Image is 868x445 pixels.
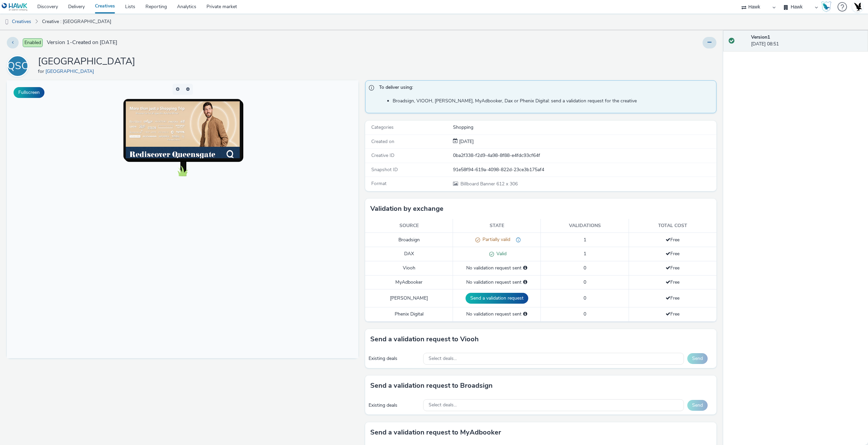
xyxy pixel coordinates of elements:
[365,233,453,247] td: Broadsign
[371,180,387,187] span: Format
[429,402,457,408] span: Select deals...
[460,181,518,187] span: 612 x 306
[369,355,420,362] div: Existing deals
[47,39,117,46] span: Version 1 - Created on [DATE]
[523,311,527,318] div: Please select a deal below and click on Send to send a validation request to Phenix Digital.
[365,247,453,261] td: DAX
[14,87,44,98] button: Fullscreen
[429,356,457,362] span: Select deals...
[460,181,496,187] span: Billboard Banner
[2,3,28,11] img: undefined Logo
[453,124,716,131] div: Shopping
[365,275,453,289] td: MyAdbooker
[371,166,398,173] span: Snapshot ID
[379,84,710,93] span: To deliver using:
[687,353,708,364] button: Send
[666,265,679,271] span: Free
[523,265,527,271] div: Please select a deal below and click on Send to send a validation request to Viooh.
[365,307,453,321] td: Phenix Digital
[371,152,394,159] span: Creative ID
[370,381,493,391] h3: Send a validation request to Broadsign
[365,261,453,275] td: Viooh
[456,279,537,286] div: No validation request sent
[370,427,501,438] h3: Send a validation request to MyAdbooker
[751,34,770,40] strong: Version 1
[458,138,474,145] span: [DATE]
[458,138,474,145] div: Creation 18 August 2025, 08:51
[523,279,527,286] div: Please select a deal below and click on Send to send a validation request to MyAdbooker.
[584,279,586,285] span: 0
[510,236,521,243] div: The file is incorrectly sized for our screens
[666,279,679,285] span: Free
[584,311,586,317] span: 0
[370,204,443,214] h3: Validation by exchange
[3,19,10,25] img: dooh
[456,265,537,271] div: No validation request sent
[456,311,537,318] div: No validation request sent
[365,219,453,233] th: Source
[453,166,716,173] div: 91e58f94-619a-4098-822d-23ce3b175af4
[584,237,586,243] span: 1
[38,68,45,75] span: for
[453,219,541,233] th: State
[371,124,394,130] span: Categories
[666,311,679,317] span: Free
[45,68,97,75] a: [GEOGRAPHIC_DATA]
[629,219,716,233] th: Total cost
[584,265,586,271] span: 0
[666,250,679,257] span: Free
[369,402,420,409] div: Existing deals
[666,237,679,243] span: Free
[119,21,233,85] img: Advertisement preview
[393,98,713,104] li: Broadsign, VIOOH, [PERSON_NAME], MyAdbooker, Dax or Phenix Digital: send a validation request for...
[453,152,716,159] div: 0ba2f338-f2d9-4a98-8f88-e4fdc93cf64f
[751,34,863,48] div: [DATE] 08:51
[7,63,31,69] a: QSC
[370,334,479,344] h3: Send a validation request to Viooh
[687,400,708,411] button: Send
[466,293,528,304] button: Send a validation request
[852,2,863,12] img: Account UK
[480,236,510,243] span: Partially valid
[365,289,453,307] td: [PERSON_NAME]
[7,57,28,76] div: QSC
[584,295,586,301] span: 0
[821,1,831,12] img: Hawk Academy
[39,14,115,30] a: Creative : [GEOGRAPHIC_DATA]
[584,250,586,257] span: 1
[541,219,629,233] th: Validations
[23,38,43,47] span: Enabled
[494,250,507,257] span: Valid
[371,138,394,145] span: Created on
[666,295,679,301] span: Free
[821,1,834,12] a: Hawk Academy
[38,55,135,68] h1: [GEOGRAPHIC_DATA]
